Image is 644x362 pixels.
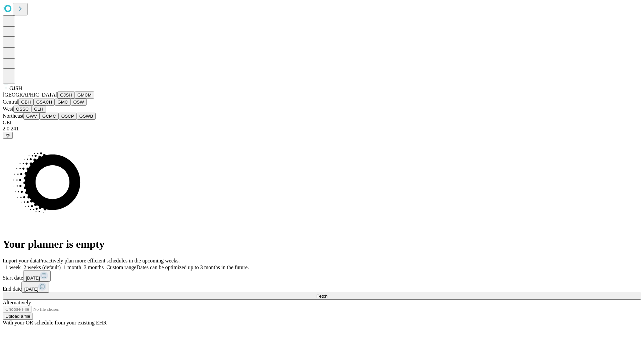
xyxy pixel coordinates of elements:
[3,92,57,98] span: [GEOGRAPHIC_DATA]
[57,92,75,99] button: GJSH
[3,106,13,112] span: West
[84,264,104,270] span: 3 months
[3,132,13,139] button: @
[3,99,18,105] span: Central
[3,238,641,250] h1: Your planner is empty
[137,264,249,270] span: Dates can be optimized up to 3 months in the future.
[3,293,641,300] button: Fetch
[3,320,107,325] span: With your OR schedule from your existing EHR
[75,92,94,99] button: GMCM
[23,113,40,120] button: GWV
[31,106,46,113] button: GLH
[21,282,49,293] button: [DATE]
[3,120,641,126] div: GEI
[106,264,136,270] span: Custom range
[3,258,39,263] span: Import your data
[63,264,81,270] span: 1 month
[39,258,180,263] span: Proactively plan more efficient schedules in the upcoming weeks.
[3,282,641,293] div: End date
[71,99,87,106] button: OSW
[3,300,31,305] span: Alternatively
[18,99,34,106] button: GBH
[5,133,10,138] span: @
[9,85,22,91] span: GJSH
[34,99,55,106] button: GSACH
[23,264,61,270] span: 2 weeks (default)
[3,270,641,282] div: Start date
[24,287,38,292] span: [DATE]
[23,270,51,282] button: [DATE]
[59,113,77,120] button: OSCP
[26,276,40,281] span: [DATE]
[13,106,32,113] button: OSSC
[3,113,23,119] span: Northeast
[3,126,641,132] div: 2.0.241
[3,313,33,320] button: Upload a file
[316,294,327,299] span: Fetch
[55,99,70,106] button: GMC
[5,264,21,270] span: 1 week
[77,113,96,120] button: GSWB
[40,113,59,120] button: GCMC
